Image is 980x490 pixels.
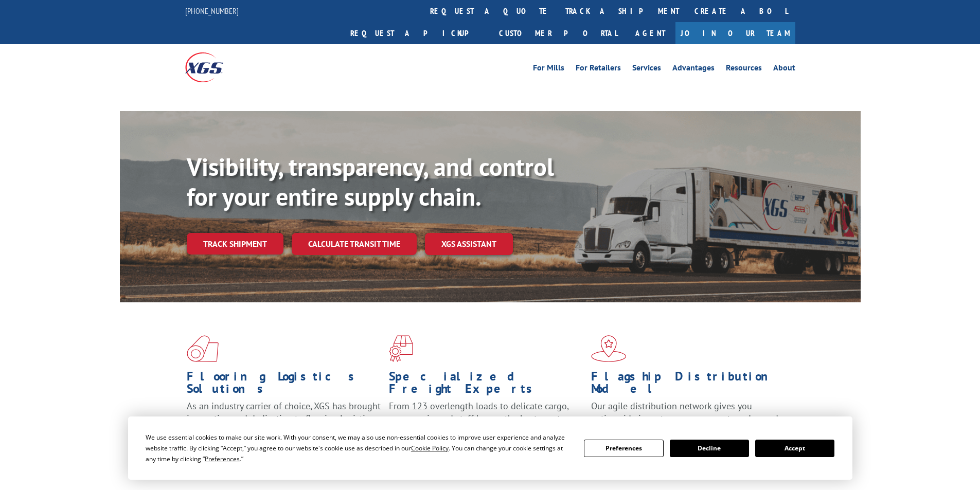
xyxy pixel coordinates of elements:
img: xgs-icon-flagship-distribution-model-red [591,335,627,362]
a: Join Our Team [675,22,795,44]
h1: Flagship Distribution Model [591,370,786,400]
img: xgs-icon-total-supply-chain-intelligence-red [187,335,219,362]
a: About [773,64,795,75]
a: For Mills [533,64,564,75]
span: Preferences [205,455,240,463]
a: Agent [625,22,675,44]
a: Resources [726,64,762,75]
div: We use essential cookies to make our site work. With your consent, we may also use non-essential ... [146,432,572,464]
a: Track shipment [187,233,283,255]
button: Accept [755,440,834,457]
a: For Retailers [576,64,621,75]
a: Advantages [672,64,715,75]
button: Decline [670,440,749,457]
img: xgs-icon-focused-on-flooring-red [389,335,413,362]
span: As an industry carrier of choice, XGS has brought innovation and dedication to flooring logistics... [187,400,381,437]
a: Customer Portal [491,22,625,44]
a: [PHONE_NUMBER] [185,6,239,16]
span: Cookie Policy [411,444,449,452]
p: From 123 overlength loads to delicate cargo, our experienced staff knows the best way to move you... [389,400,583,446]
span: Our agile distribution network gives you nationwide inventory management on demand. [591,400,780,424]
a: Request a pickup [343,22,491,44]
h1: Flooring Logistics Solutions [187,370,381,400]
a: Services [632,64,661,75]
a: Calculate transit time [292,233,417,255]
a: XGS ASSISTANT [425,233,513,255]
button: Preferences [584,440,663,457]
div: Cookie Consent Prompt [128,416,852,480]
b: Visibility, transparency, and control for your entire supply chain. [187,151,554,212]
h1: Specialized Freight Experts [389,370,583,400]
